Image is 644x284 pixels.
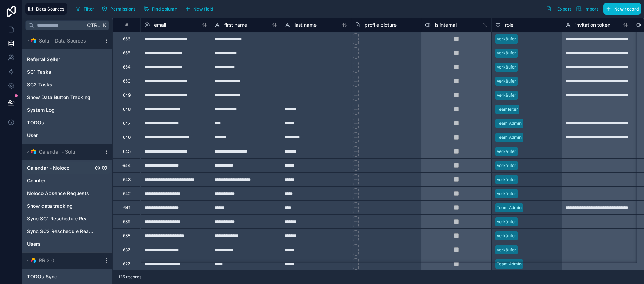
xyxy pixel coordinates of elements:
[435,21,457,28] span: is internal
[497,120,522,127] div: Team Admin
[294,21,317,28] span: last name
[154,21,166,28] span: email
[86,21,101,30] span: Ctrl
[123,233,130,239] div: 638
[497,219,516,225] div: Verkäufer
[152,6,177,12] span: Find column
[497,50,516,56] div: Verkäufer
[497,106,518,112] div: Teamleiter
[182,4,216,14] button: New field
[36,6,65,12] span: Data Sources
[505,21,513,28] span: role
[123,135,131,140] div: 646
[123,121,131,126] div: 647
[25,3,67,15] button: Data Sources
[497,134,522,141] div: Team Admin
[99,4,138,14] button: Permissions
[99,4,141,14] a: Permissions
[544,3,573,15] button: Export
[497,36,516,42] div: Verkäufer
[123,78,131,84] div: 650
[73,4,97,14] button: Filter
[118,274,141,280] span: 125 records
[123,106,131,112] div: 648
[497,261,522,267] div: Team Admin
[575,21,610,28] span: invitation token
[123,36,130,42] div: 656
[614,6,639,12] span: New record
[497,92,516,98] div: Verkäufer
[497,64,516,70] div: Verkäufer
[123,219,130,225] div: 639
[123,177,131,182] div: 643
[102,23,107,28] span: K
[123,149,131,154] div: 645
[118,22,135,27] div: #
[123,205,130,211] div: 641
[573,3,600,15] button: Import
[497,148,516,155] div: Verkäufer
[600,3,641,15] a: New record
[557,6,571,12] span: Export
[123,92,131,98] div: 649
[497,247,516,253] div: Verkäufer
[603,3,641,15] button: New record
[123,261,130,267] div: 627
[365,21,397,28] span: profile picture
[584,6,598,12] span: Import
[123,50,130,56] div: 655
[110,6,135,12] span: Permissions
[497,162,516,169] div: Verkäufer
[141,4,180,14] button: Find column
[224,21,247,28] span: first name
[193,6,213,12] span: New field
[123,64,131,70] div: 654
[123,191,131,196] div: 642
[123,247,130,253] div: 637
[497,205,522,211] div: Team Admin
[122,163,131,168] div: 644
[497,191,516,197] div: Verkäufer
[497,233,516,239] div: Verkäufer
[497,176,516,183] div: Verkäufer
[84,6,94,12] span: Filter
[497,78,516,84] div: Verkäufer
